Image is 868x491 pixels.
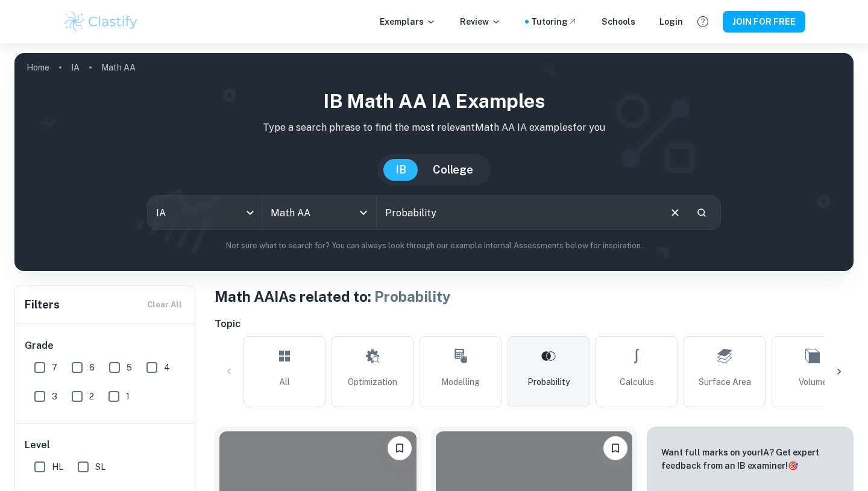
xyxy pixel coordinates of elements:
a: Schools [602,15,635,28]
button: JOIN FOR FREE [723,11,805,33]
span: Calculus [620,375,654,389]
button: IB [383,159,418,181]
button: College [421,159,485,181]
a: IA [71,59,80,76]
span: 5 [127,361,132,374]
span: 3 [52,390,57,403]
button: Help and Feedback [693,11,713,32]
img: Clastify logo [63,10,139,34]
h6: Level [25,438,186,452]
span: Surface Area [699,375,751,389]
a: Home [27,59,49,76]
span: Probability [374,288,451,305]
p: Review [460,15,501,28]
p: Math AA [101,61,136,74]
input: E.g. modelling a logo, player arrangements, shape of an egg... [377,196,659,230]
h1: Math AA IAs related to: [215,286,854,307]
h6: Grade [25,339,186,353]
div: IA [148,196,262,230]
span: HL [52,460,63,474]
p: Want full marks on your IA ? Get expert feedback from an IB examiner! [661,446,839,472]
span: 2 [89,390,94,403]
span: 4 [164,361,170,374]
p: Not sure what to search for? You can always look through our example Internal Assessments below f... [24,240,844,252]
p: Exemplars [380,15,436,28]
span: Modelling [441,375,480,389]
h1: IB Math AA IA examples [24,87,844,116]
button: Open [355,204,372,221]
span: Optimization [348,375,397,389]
span: All [279,375,290,389]
button: Please log in to bookmark exemplars [603,436,627,460]
button: Clear [664,201,687,224]
span: 1 [126,390,130,403]
img: profile cover [14,53,854,271]
button: Please log in to bookmark exemplars [388,436,412,460]
button: Search [691,202,712,223]
span: 7 [52,361,57,374]
span: 6 [89,361,95,374]
span: SL [95,460,105,474]
h6: Filters [25,296,60,313]
a: Login [659,15,683,28]
span: Probability [527,375,570,389]
span: Volume [799,375,827,389]
h6: Topic [215,317,854,331]
a: Tutoring [531,15,577,28]
span: 🎯 [788,461,798,471]
p: Type a search phrase to find the most relevant Math AA IA examples for you [24,120,844,135]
